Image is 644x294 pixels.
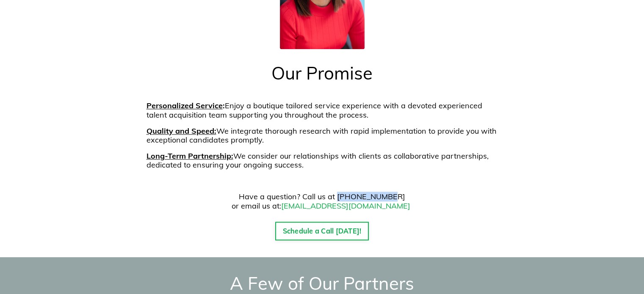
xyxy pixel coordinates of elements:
a: Schedule a Call [DATE]! [275,222,369,240]
p: Enjoy a boutique tailored service experience with a devoted experienced talent acquisition team s... [146,101,498,119]
p: We consider our relationships with clients as collaborative partnerships, dedicated to ensuring y... [146,151,498,170]
u: Quality and Speed: [146,126,216,136]
p: Have a question? Call us at [PHONE_NUMBER] or email us at: [146,192,498,210]
strong: : [223,101,225,110]
p: We integrate thorough research with rapid implementation to provide you with exceptional candidat... [146,126,498,145]
h2: Our Promise [192,62,452,85]
u: Personalized Service [146,101,223,110]
u: Long-Term Partnership: [146,151,233,161]
a: [EMAIL_ADDRESS][DOMAIN_NAME] [281,201,410,211]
